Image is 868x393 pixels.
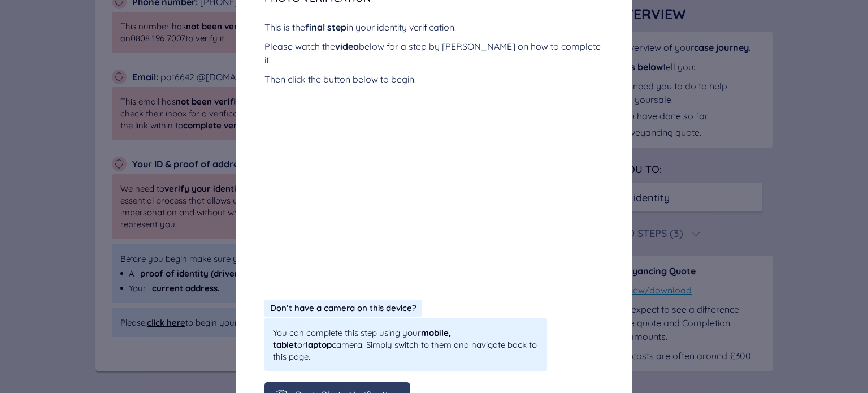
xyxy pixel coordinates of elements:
[264,20,604,34] div: This is the in your identity verification.
[264,72,604,86] div: Then click the button below to begin.
[335,41,359,52] span: video
[264,97,604,288] iframe: Video Verification Guide
[306,339,332,350] span: laptop
[305,21,346,33] span: final step
[270,303,416,313] span: Don’t have a camera on this device?
[273,327,539,362] span: You can complete this step using your or camera. Simply switch to them and navigate back to this ...
[273,327,451,350] span: mobile, tablet
[264,40,604,67] div: Please watch the below for a step by [PERSON_NAME] on how to complete it.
